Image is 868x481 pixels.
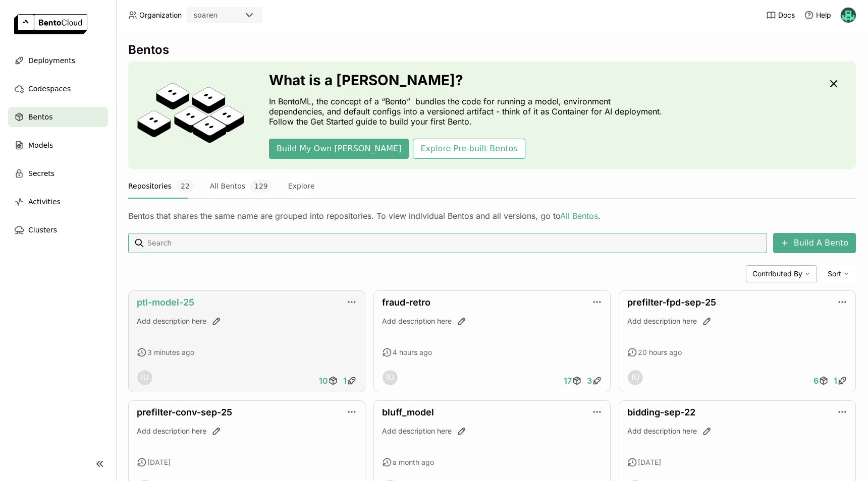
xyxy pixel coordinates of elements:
[382,426,602,436] div: Add description here
[766,10,795,20] a: Docs
[627,316,847,326] div: Add description here
[137,316,357,326] div: Add description here
[28,111,52,123] span: Bentos
[139,11,182,20] span: Organization
[413,139,525,159] button: Explore Pre-built Bentos
[804,10,831,20] div: Help
[341,371,359,391] a: 1
[587,376,592,386] span: 3
[210,173,272,199] button: All Bentos
[319,376,328,386] span: 10
[821,265,856,282] div: Sort
[8,79,108,99] a: Codespaces
[128,42,856,57] div: Bentos
[627,407,695,417] a: bidding-sep-22
[627,370,643,386] div: Internal User
[382,297,430,308] a: fraud-retro
[343,376,347,386] span: 1
[269,139,409,159] button: Build My Own [PERSON_NAME]
[8,135,108,155] a: Models
[146,235,763,251] input: Search
[560,211,598,221] a: All Bentos
[8,192,108,212] a: Activities
[28,83,71,95] span: Codespaces
[393,348,432,357] span: 4 hours ago
[28,167,55,179] span: Secrets
[8,163,108,184] a: Secrets
[584,371,605,391] a: 3
[382,316,602,326] div: Add description here
[136,82,245,149] img: cover onboarding
[288,173,315,199] button: Explore
[834,376,837,386] span: 1
[147,348,194,357] span: 3 minutes ago
[638,348,682,357] span: 20 hours ago
[128,173,194,199] button: Repositories
[219,11,220,21] input: Selected soaren.
[137,426,357,436] div: Add description here
[627,426,847,436] div: Add description here
[8,50,108,71] a: Deployments
[137,297,194,308] a: ptl-model-25
[382,407,434,417] a: bluff_model
[14,14,87,34] img: logo
[828,269,841,278] span: Sort
[8,107,108,127] a: Bentos
[177,179,194,193] span: 22
[564,376,572,386] span: 17
[773,233,856,253] button: Build A Bento
[638,458,661,467] span: [DATE]
[813,376,819,386] span: 6
[816,11,831,20] span: Help
[137,370,153,386] div: Internal User
[147,458,171,467] span: [DATE]
[831,371,850,391] a: 1
[811,371,831,391] a: 6
[316,371,341,391] a: 10
[628,370,643,385] div: IU
[778,11,795,20] span: Docs
[128,211,856,221] div: Bentos that shares the same name are grouped into repositories. To view individual Bentos and all...
[627,297,716,308] a: prefilter-fpd-sep-25
[28,224,57,236] span: Clusters
[841,8,856,23] img: Nhan Le
[561,371,584,391] a: 17
[137,370,152,385] div: IU
[28,139,53,151] span: Models
[752,269,802,278] span: Contributed By
[269,72,668,88] h3: What is a [PERSON_NAME]?
[250,179,272,193] span: 129
[28,196,61,208] span: Activities
[28,54,75,67] span: Deployments
[194,10,218,20] div: soaren
[269,96,668,127] p: In BentoML, the concept of a “Bento” bundles the code for running a model, environment dependenci...
[137,407,232,417] a: prefilter-conv-sep-25
[382,370,398,386] div: Internal User
[393,458,434,467] span: a month ago
[383,370,398,385] div: IU
[746,265,817,282] div: Contributed By
[8,220,108,240] a: Clusters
